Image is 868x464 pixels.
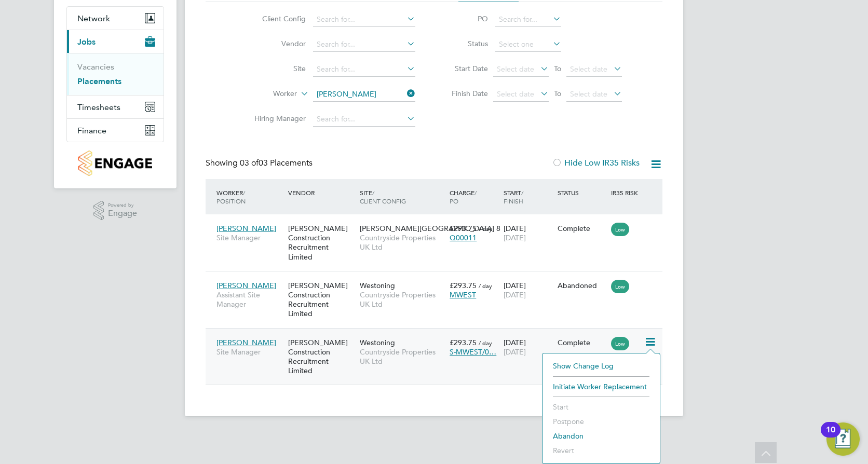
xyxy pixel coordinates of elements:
[551,87,564,100] span: To
[246,64,306,73] label: Site
[570,64,607,74] span: Select date
[216,281,276,290] span: [PERSON_NAME]
[548,443,655,458] li: Revert
[77,76,121,86] a: Placements
[501,219,555,248] div: [DATE]
[216,290,283,309] span: Assistant Site Manager
[548,379,655,394] li: Initiate Worker Replacement
[441,89,488,98] label: Finish Date
[504,233,526,242] span: [DATE]
[214,183,286,210] div: Worker
[441,14,488,23] label: PO
[246,14,306,23] label: Client Config
[360,281,395,290] span: Westoning
[479,225,492,233] span: / day
[450,188,477,205] span: / PO
[551,62,564,75] span: To
[240,158,259,168] span: 03 of
[66,151,164,176] a: Go to home page
[246,39,306,48] label: Vendor
[450,290,476,299] span: MWEST
[558,338,606,347] div: Complete
[77,126,106,135] span: Finance
[479,339,492,347] span: / day
[286,276,357,324] div: [PERSON_NAME] Construction Recruitment Limited
[77,37,96,47] span: Jobs
[826,422,860,456] button: Open Resource Center, 10 new notifications
[286,333,357,381] div: [PERSON_NAME] Construction Recruitment Limited
[441,64,488,73] label: Start Date
[501,183,555,210] div: Start
[611,223,629,236] span: Low
[286,183,357,202] div: Vendor
[611,280,629,293] span: Low
[77,13,110,23] span: Network
[558,224,606,233] div: Complete
[216,347,283,357] span: Site Manager
[548,359,655,373] li: Show change log
[548,414,655,429] li: Postpone
[497,64,534,74] span: Select date
[77,102,120,112] span: Timesheets
[552,158,640,168] label: Hide Low IR35 Risks
[570,89,607,99] span: Select date
[93,201,138,221] a: Powered byEngage
[108,209,137,218] span: Engage
[67,53,164,95] div: Jobs
[479,282,492,290] span: / day
[501,333,555,362] div: [DATE]
[504,290,526,299] span: [DATE]
[450,224,477,233] span: £293.75
[447,183,501,210] div: Charge
[360,188,406,205] span: / Client Config
[608,183,644,202] div: IR35 Risk
[360,233,444,252] span: Countryside Properties UK Ltd
[450,281,477,290] span: £293.75
[558,281,606,290] div: Abandoned
[216,338,276,347] span: [PERSON_NAME]
[67,7,164,30] button: Network
[360,347,444,366] span: Countryside Properties UK Ltd
[360,338,395,347] span: Westoning
[216,233,283,242] span: Site Manager
[240,158,313,168] span: 03 Placements
[441,39,488,48] label: Status
[357,183,447,210] div: Site
[611,337,629,350] span: Low
[313,37,415,52] input: Search for...
[67,95,164,118] button: Timesheets
[450,347,496,357] span: S-MWEST/0…
[214,332,662,341] a: [PERSON_NAME]Site Manager[PERSON_NAME] Construction Recruitment LimitedWestoningCountryside Prope...
[826,430,835,443] div: 10
[495,37,561,52] input: Select one
[450,338,477,347] span: £293.75
[216,188,246,205] span: / Position
[504,347,526,357] span: [DATE]
[548,400,655,414] li: Start
[548,429,655,443] li: Abandon
[214,218,662,227] a: [PERSON_NAME]Site Manager[PERSON_NAME] Construction Recruitment Limited[PERSON_NAME][GEOGRAPHIC_D...
[108,201,137,210] span: Powered by
[206,158,315,169] div: Showing
[360,224,500,233] span: [PERSON_NAME][GEOGRAPHIC_DATA] 8
[77,62,114,72] a: Vacancies
[237,89,297,99] label: Worker
[497,89,534,99] span: Select date
[360,290,444,309] span: Countryside Properties UK Ltd
[504,188,523,205] span: / Finish
[555,183,609,202] div: Status
[313,87,415,102] input: Search for...
[313,62,415,77] input: Search for...
[313,12,415,27] input: Search for...
[246,114,306,123] label: Hiring Manager
[313,112,415,127] input: Search for...
[214,275,662,284] a: [PERSON_NAME]Assistant Site Manager[PERSON_NAME] Construction Recruitment LimitedWestoningCountry...
[78,151,152,176] img: countryside-properties-logo-retina.png
[286,219,357,267] div: [PERSON_NAME] Construction Recruitment Limited
[67,30,164,53] button: Jobs
[450,233,477,242] span: Q00011
[67,119,164,142] button: Finance
[501,276,555,305] div: [DATE]
[216,224,276,233] span: [PERSON_NAME]
[495,12,561,27] input: Search for...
